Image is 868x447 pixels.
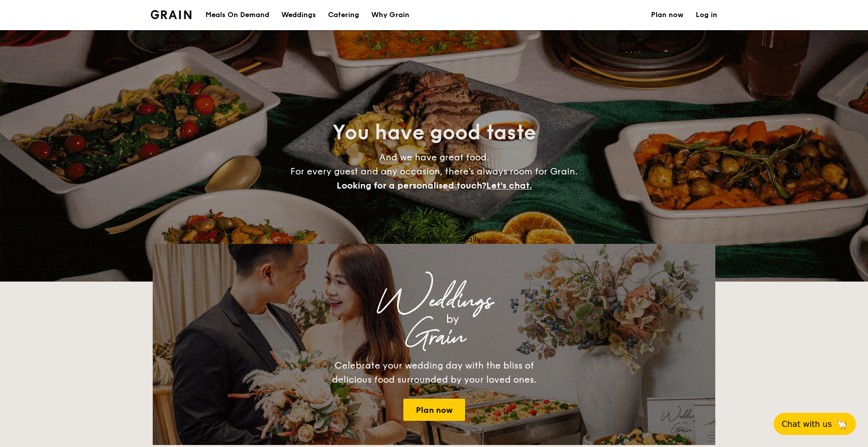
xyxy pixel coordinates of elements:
a: Logotype [151,10,191,19]
img: Grain [151,10,191,19]
div: Grain [241,328,627,346]
span: You have good taste [333,121,536,145]
div: Weddings [241,292,627,310]
span: And we have great food. For every guest and any occasion, there’s always room for Grain. [290,152,578,191]
span: Looking for a personalised touch? [337,180,486,191]
a: Plan now [403,399,465,421]
span: 🦙 [836,418,848,430]
div: Loading menus magically... [153,234,715,244]
span: Chat with us [782,419,832,429]
span: Let's chat. [486,180,532,191]
button: Chat with us🦙 [774,413,856,435]
div: Celebrate your wedding day with the bliss of delicious food surrounded by your loved ones. [321,359,547,387]
div: by [278,310,627,328]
